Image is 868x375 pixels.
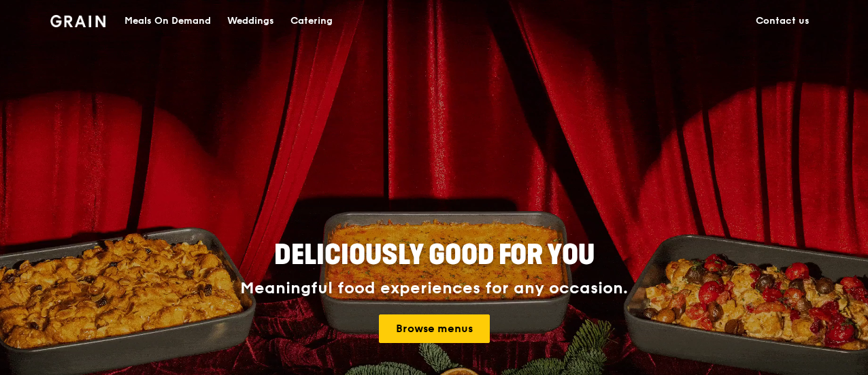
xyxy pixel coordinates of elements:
[274,239,595,272] span: Deliciously good for you
[50,15,105,27] img: Grain
[282,1,341,42] a: Catering
[219,1,282,42] a: Weddings
[227,1,274,42] div: Weddings
[124,1,211,42] div: Meals On Demand
[379,314,490,343] a: Browse menus
[189,279,679,298] div: Meaningful food experiences for any occasion.
[290,1,333,42] div: Catering
[748,1,818,42] a: Contact us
